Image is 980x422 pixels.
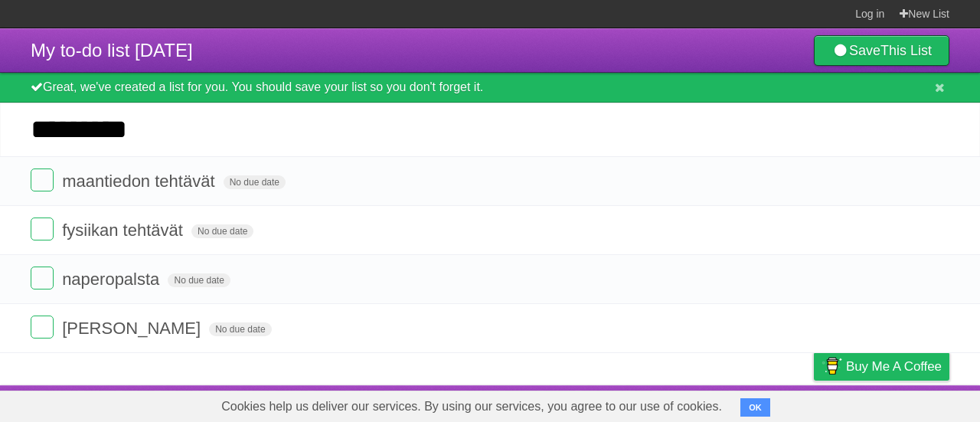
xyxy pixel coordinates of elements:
a: Terms [742,389,776,418]
span: No due date [209,322,271,336]
img: Buy me a coffee [822,353,842,379]
span: No due date [168,273,230,287]
label: Done [31,168,54,191]
span: Buy me a coffee [846,353,942,380]
span: My to-do list [DATE] [31,40,193,61]
a: Suggest a feature [853,389,949,418]
span: No due date [191,224,253,238]
span: maantiedon tehtävät [62,172,218,191]
label: Done [31,316,54,339]
span: naperopalsta [62,270,163,289]
button: OK [740,398,770,417]
b: This List [880,43,932,58]
span: fysiikan tehtävät [62,221,187,240]
label: Done [31,267,54,290]
span: Cookies help us deliver our services. By using our services, you agree to our use of cookies. [206,391,737,422]
a: SaveThis List [814,35,949,66]
a: Developers [661,389,723,418]
a: Buy me a coffee [814,352,949,381]
a: Privacy [794,389,834,418]
label: Done [31,218,54,240]
a: About [610,389,642,418]
span: No due date [224,175,286,189]
span: [PERSON_NAME] [62,319,204,338]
